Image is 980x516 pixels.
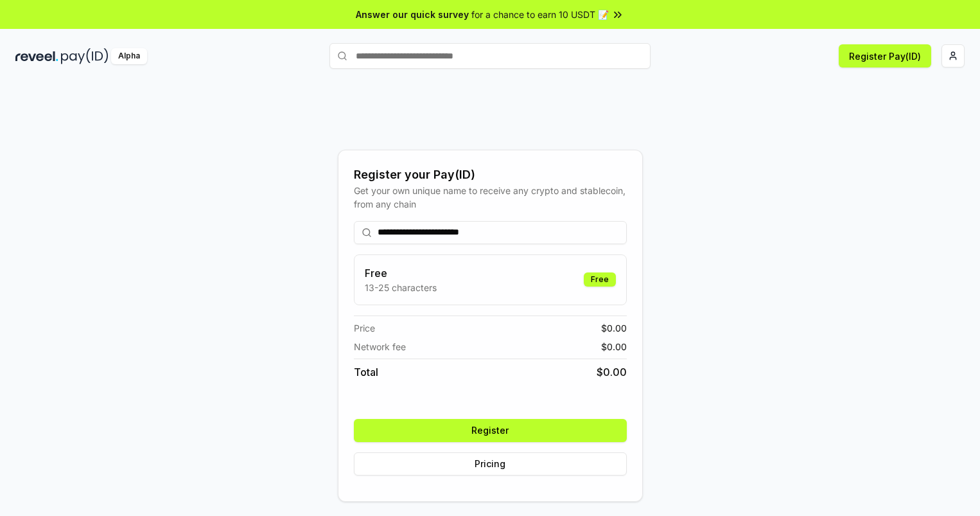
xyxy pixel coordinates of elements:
[354,452,627,476] button: Pricing
[354,364,378,380] span: Total
[111,48,147,64] div: Alpha
[597,364,627,380] span: $ 0.00
[354,419,627,442] button: Register
[354,166,627,184] div: Register your Pay(ID)
[354,321,375,335] span: Price
[601,340,627,353] span: $ 0.00
[61,48,109,64] img: pay_id
[365,265,437,281] h3: Free
[584,272,616,287] div: Free
[354,340,406,353] span: Network fee
[354,184,627,211] div: Get your own unique name to receive any crypto and stablecoin, from any chain
[356,8,469,21] span: Answer our quick survey
[15,48,58,64] img: reveel_dark
[601,321,627,335] span: $ 0.00
[365,281,437,294] p: 13-25 characters
[839,44,931,67] button: Register Pay(ID)
[471,8,609,21] span: for a chance to earn 10 USDT 📝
